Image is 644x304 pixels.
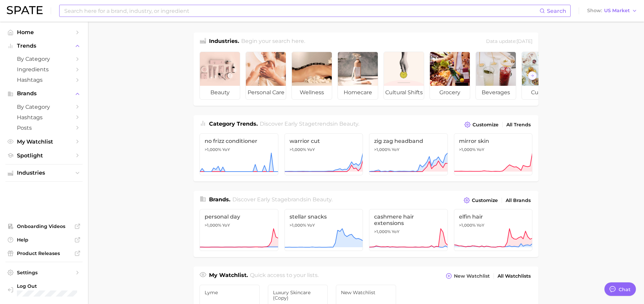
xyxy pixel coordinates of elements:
[5,27,83,37] a: Home
[392,147,399,152] span: YoY
[547,8,566,14] span: Search
[284,133,363,175] a: warrior cut>1,000% YoY
[290,213,358,220] span: stellar snacks
[205,290,255,295] span: Lyme
[200,209,278,251] a: personal day>1,000% YoY
[290,223,306,228] span: >1,000%
[205,213,273,220] span: personal day
[476,52,516,100] a: beverages
[17,29,71,35] span: Home
[459,138,528,144] span: mirror skin
[222,223,230,228] span: YoY
[5,248,83,258] a: Product Releases
[232,196,332,203] span: Discover Early Stage brands in .
[17,104,71,110] span: by Category
[5,88,83,99] button: Brands
[374,147,391,152] span: >1,000%
[246,52,286,100] a: personal care
[459,147,476,152] span: >1,000%
[506,198,531,203] span: All Brands
[200,133,278,175] a: no frizz conditioner>1,000% YoY
[5,112,83,123] a: Hashtags
[17,170,71,176] span: Industries
[17,66,71,73] span: Ingredients
[241,37,305,46] h2: Begin your search here.
[17,223,71,229] span: Onboarding Videos
[369,209,448,251] a: cashmere hair extensions>1,000% YoY
[209,271,248,281] h1: My Watchlist.
[498,273,531,279] span: All Watchlists
[17,114,71,121] span: Hashtags
[477,147,484,152] span: YoY
[504,196,532,205] a: All Brands
[7,6,43,14] img: SPATE
[17,125,71,131] span: Posts
[5,235,83,245] a: Help
[604,9,630,12] span: US Market
[292,86,332,99] span: wellness
[506,122,531,128] span: All Trends
[5,150,83,161] a: Spotlight
[307,147,315,152] span: YoY
[246,86,286,99] span: personal care
[290,138,358,144] span: warrior cut
[200,86,240,99] span: beauty
[522,86,562,99] span: culinary
[374,229,391,234] span: >1,000%
[17,250,71,256] span: Product Releases
[292,52,332,100] a: wellness
[17,56,71,62] span: by Category
[392,229,399,234] span: YoY
[209,37,239,46] h1: Industries.
[5,281,83,299] a: Log out. Currently logged in with e-mail grgblanchard@gmail.com.
[522,52,562,100] a: culinary
[200,52,240,100] a: beauty
[5,75,83,85] a: Hashtags
[374,213,443,226] span: cashmere hair extensions
[209,121,258,127] span: Category Trends .
[454,133,533,175] a: mirror skin>1,000% YoY
[260,121,359,127] span: Discover Early Stage trends in .
[17,152,71,159] span: Spotlight
[205,138,273,144] span: no frizz conditioner
[17,138,71,145] span: My Watchlist
[339,121,358,127] span: beauty
[587,9,602,12] span: Show
[430,86,470,99] span: grocery
[496,272,532,281] a: All Watchlists
[5,168,83,178] button: Industries
[273,290,323,301] span: Luxury Skincare (copy)
[64,5,539,17] input: Search here for a brand, industry, or ingredient
[476,86,516,99] span: beverages
[454,273,490,279] span: New Watchlist
[369,133,448,175] a: zig zag headband>1,000% YoY
[338,86,378,99] span: homecare
[505,120,532,129] a: All Trends
[290,147,306,152] span: >1,000%
[209,196,230,203] span: Brands .
[5,102,83,112] a: by Category
[205,147,221,152] span: >1,000%
[5,41,83,51] button: Trends
[17,270,71,276] span: Settings
[222,147,230,152] span: YoY
[341,290,391,295] span: New Watchlist
[5,123,83,133] a: Posts
[17,237,71,243] span: Help
[17,91,71,97] span: Brands
[5,64,83,75] a: Ingredients
[473,122,499,128] span: Customize
[462,196,500,205] button: Customize
[444,271,491,281] button: New Watchlist
[374,138,443,144] span: zig zag headband
[307,223,315,228] span: YoY
[338,52,378,100] a: homecare
[430,52,470,100] a: grocery
[250,271,319,281] h2: Quick access to your lists.
[284,209,363,251] a: stellar snacks>1,000% YoY
[585,6,639,15] button: ShowUS Market
[17,43,71,49] span: Trends
[486,37,532,46] div: Data update: [DATE]
[463,120,500,129] button: Customize
[5,268,83,278] a: Settings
